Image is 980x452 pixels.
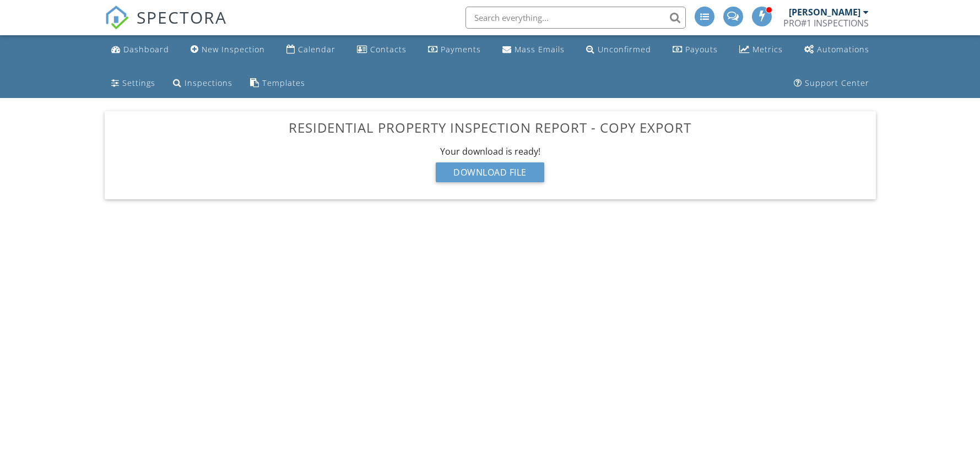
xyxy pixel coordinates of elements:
div: Automations [817,44,869,55]
a: Support Center [789,73,874,94]
a: Inspections [169,73,237,94]
div: Contacts [370,44,407,55]
div: New Inspection [202,44,265,55]
a: Templates [246,73,310,94]
a: Contacts [353,40,411,60]
a: Mass Emails [498,40,569,60]
div: Templates [262,78,305,88]
a: New Inspection [186,40,269,60]
div: [PERSON_NAME] [789,7,860,18]
a: Payouts [668,40,722,60]
div: Metrics [752,44,783,55]
div: Mass Emails [515,44,565,55]
img: The Best Home Inspection Software - Spectora [105,6,129,30]
a: Payments [424,40,485,60]
div: Payouts [685,44,718,55]
div: PRO#1 INSPECTIONS [783,18,869,29]
div: Unconfirmed [598,44,651,55]
a: SPECTORA [105,15,227,38]
a: Metrics [735,40,787,60]
div: Payments [441,44,481,55]
a: Unconfirmed [582,40,656,60]
div: Calendar [298,44,335,55]
div: Inspections [185,78,232,88]
div: Download File [436,162,544,182]
a: Calendar [282,40,340,60]
span: SPECTORA [137,6,227,29]
div: Settings [122,78,155,88]
input: Search everything... [465,7,686,29]
a: Dashboard [107,40,174,60]
h3: Residential Property Inspection Report - Copy Export [113,120,867,135]
div: Support Center [805,78,869,88]
a: Settings [107,73,160,94]
div: Dashboard [123,44,169,55]
a: Automations (Advanced) [800,40,874,60]
div: Your download is ready! [113,145,867,157]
